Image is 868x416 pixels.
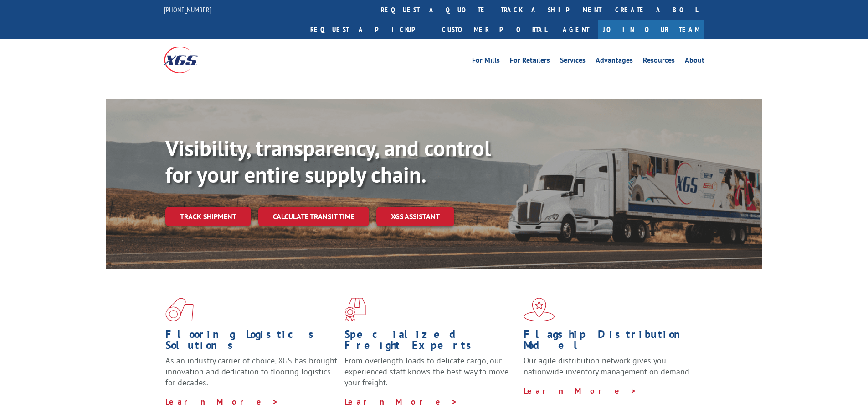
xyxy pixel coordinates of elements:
[554,20,598,39] a: Agent
[344,355,517,396] p: From overlength loads to delicate cargo, our experienced staff knows the best way to move your fr...
[376,207,454,226] a: XGS ASSISTANT
[435,20,554,39] a: Customer Portal
[560,57,586,67] a: Services
[258,207,369,226] a: Calculate transit time
[524,385,637,396] a: Learn More >
[598,20,704,39] a: Join Our Team
[685,57,704,67] a: About
[165,207,251,226] a: Track shipment
[643,57,675,67] a: Resources
[524,329,696,355] h1: Flagship Distribution Model
[344,396,458,407] a: Learn More >
[510,57,550,67] a: For Retailers
[524,355,691,377] span: Our agile distribution network gives you nationwide inventory management on demand.
[344,298,366,321] img: xgs-icon-focused-on-flooring-red
[165,329,338,355] h1: Flooring Logistics Solutions
[164,5,211,14] a: [PHONE_NUMBER]
[524,298,555,321] img: xgs-icon-flagship-distribution-model-red
[165,355,337,388] span: As an industry carrier of choice, XGS has brought innovation and dedication to flooring logistics...
[303,20,435,39] a: Request a pickup
[472,57,500,67] a: For Mills
[165,134,491,189] b: Visibility, transparency, and control for your entire supply chain.
[344,329,517,355] h1: Specialized Freight Experts
[596,57,633,67] a: Advantages
[165,298,194,321] img: xgs-icon-total-supply-chain-intelligence-red
[165,396,279,407] a: Learn More >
